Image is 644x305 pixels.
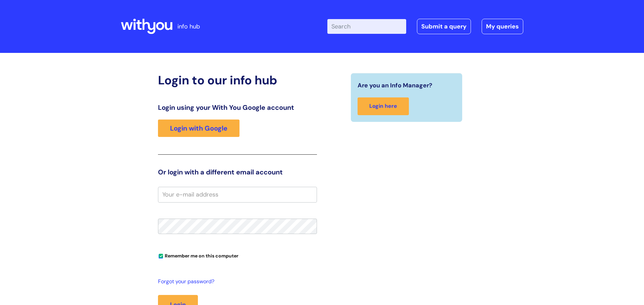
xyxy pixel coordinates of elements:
span: Are you an Info Manager? [358,80,432,91]
h2: Login to our info hub [158,73,317,87]
p: info hub [177,21,200,32]
label: Remember me on this computer [158,251,238,259]
div: You can uncheck this option if you're logging in from a shared device [158,250,317,261]
input: Search [327,19,406,34]
h3: Or login with a different email account [158,168,317,176]
h3: Login using your With You Google account [158,103,317,111]
a: Login with Google [158,120,239,137]
a: Submit a query [417,19,471,34]
input: Remember me on this computer [159,254,163,258]
a: Login here [358,97,409,115]
a: Forgot your password? [158,277,314,287]
input: Your e-mail address [158,187,317,202]
a: My queries [482,19,523,34]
